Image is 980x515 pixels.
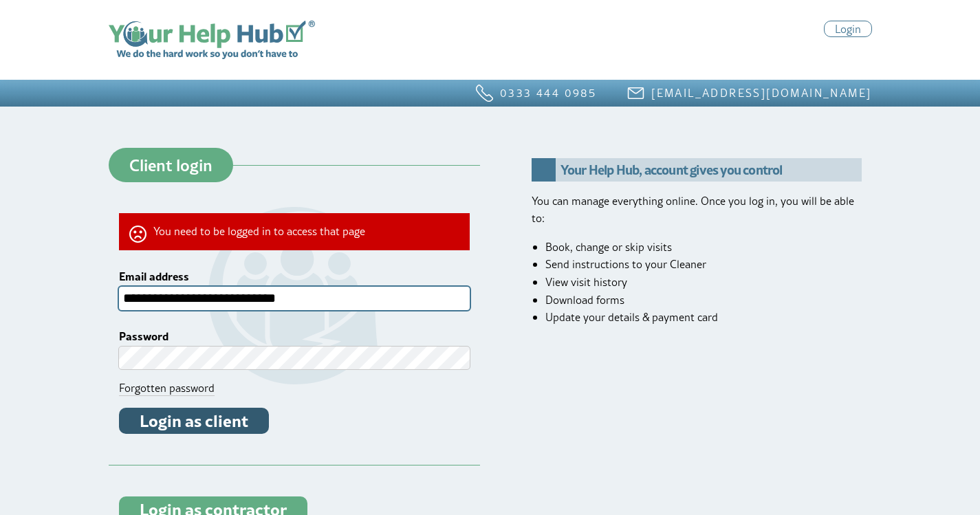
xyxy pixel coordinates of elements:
[500,85,596,100] a: 0333 444 0985
[109,21,315,59] img: Your Help Hub logo
[129,223,459,241] li: You need to be logged in to access that page
[545,274,862,292] li: View visit history
[119,331,470,342] label: Password
[119,380,215,396] a: Forgotten password
[119,408,269,434] button: Login as client
[119,271,470,282] label: Email address
[545,292,862,309] li: Download forms
[129,157,213,173] span: Client login
[532,158,862,181] h2: Your Help Hub, account gives you control
[532,193,862,228] p: You can manage everything online. Once you log in, you will be able to:
[651,85,871,100] a: [EMAIL_ADDRESS][DOMAIN_NAME]
[824,21,872,37] a: Login
[545,309,862,327] li: Update your details & payment card
[109,21,315,59] a: Home
[545,256,862,274] li: Send instructions to your Cleaner
[545,239,862,256] li: Book, change or skip visits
